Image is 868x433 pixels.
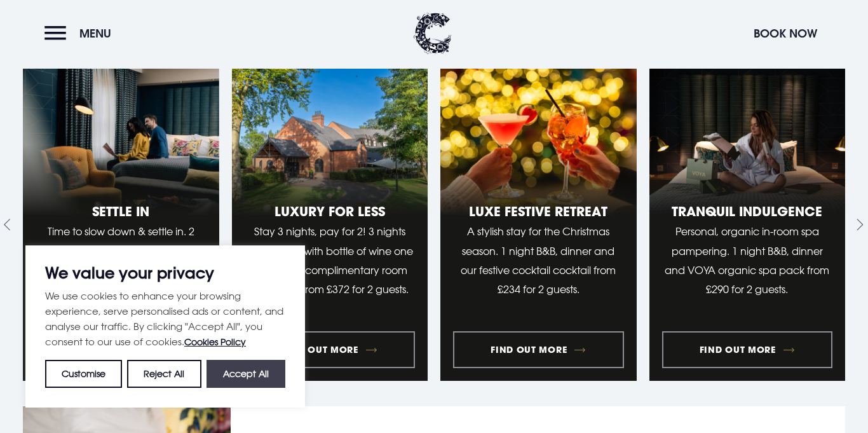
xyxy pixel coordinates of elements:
[184,336,246,347] a: Cookies Policy
[45,360,122,388] button: Customise
[44,20,118,47] button: Menu
[207,360,285,388] button: Accept All
[23,69,219,381] li: 1 of 9
[25,245,305,408] div: We value your privacy
[848,215,868,235] button: Next slide
[747,20,824,47] button: Book Now
[127,360,201,388] button: Reject All
[45,265,285,280] p: We value your privacy
[414,13,452,54] img: Clandeboye Lodge
[649,69,846,381] li: 4 of 9
[232,69,428,381] li: 2 of 9
[45,288,285,350] p: We use cookies to enhance your browsing experience, serve personalised ads or content, and analys...
[440,69,637,381] li: 3 of 9
[79,26,111,41] span: Menu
